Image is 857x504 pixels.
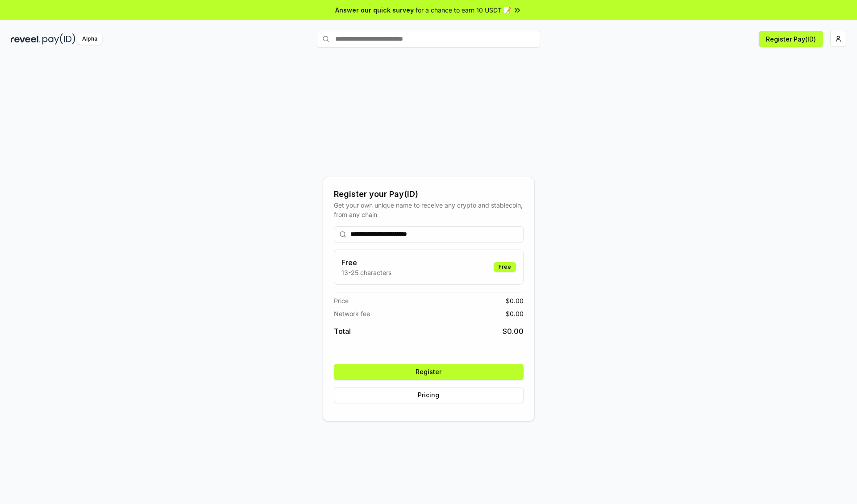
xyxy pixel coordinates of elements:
[11,33,41,45] img: reveel_dark
[334,188,524,200] div: Register your Pay(ID)
[506,309,524,318] span: $ 0.00
[334,200,524,219] div: Get your own unique name to receive any crypto and stablecoin, from any chain
[506,296,524,305] span: $ 0.00
[334,309,370,318] span: Network fee
[77,33,102,45] div: Alpha
[335,5,414,15] span: Answer our quick survey
[416,5,511,15] span: for a chance to earn 10 USDT 📝
[334,364,524,380] button: Register
[334,296,349,305] span: Price
[42,33,75,45] img: pay_id
[341,257,391,268] h3: Free
[334,387,524,403] button: Pricing
[759,31,823,47] button: Register Pay(ID)
[494,262,516,272] div: Free
[341,268,391,277] p: 13-25 characters
[334,326,351,337] span: Total
[503,326,524,337] span: $ 0.00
